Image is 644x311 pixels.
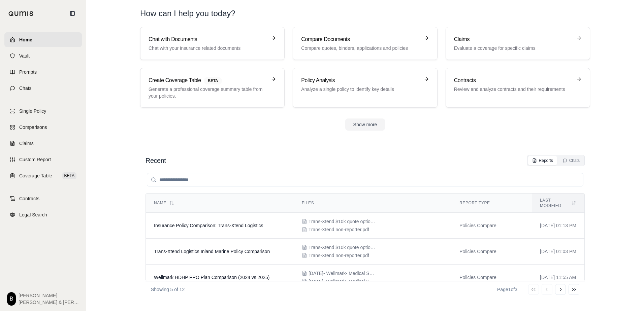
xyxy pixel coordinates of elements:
[528,156,557,165] button: Reports
[309,226,369,233] span: Trans-Xtend non-reporter.pdf
[454,35,572,43] h3: Claims
[19,85,32,92] span: Chats
[451,265,532,290] td: Policies Compare
[4,48,82,63] a: Vault
[7,292,16,306] div: B
[309,270,376,277] span: 1.1.2024- Wellmark- Medical SBC- HDHP.pdf
[532,265,584,290] td: [DATE] 11:55 AM
[140,8,590,19] h1: How can I help you today?
[345,118,385,131] button: Show more
[309,278,376,285] span: 1.1.2025- Wellmark- Medical SBC- HDHP Inc.pdf
[4,207,82,222] a: Legal Search
[4,65,82,79] a: Prompts
[309,252,369,259] span: Trans-Xtend non-reporter.pdf
[497,286,517,293] div: Page 1 of 3
[446,27,590,60] a: ClaimsEvaluate a coverage for specific claims
[4,120,82,135] a: Comparisons
[8,11,34,16] img: Qumis Logo
[154,275,269,280] span: Wellmark HDHP PPO Plan Comparison (2024 vs 2025)
[4,136,82,151] a: Claims
[19,156,51,163] span: Custom Report
[309,218,376,225] span: Trans-Xtend $10k quote option.pdf
[146,156,166,165] h2: Recent
[149,86,267,99] p: Generate a professional coverage summary table from your policies.
[19,53,30,59] span: Vault
[4,168,82,183] a: Coverage TableBETA
[154,223,263,228] span: Insurance Policy Comparison: Trans-Xtend Logistics
[562,158,580,163] div: Chats
[19,299,79,306] span: [PERSON_NAME] & [PERSON_NAME]
[19,69,37,75] span: Prompts
[4,152,82,167] a: Custom Report
[309,244,376,251] span: Trans-Xtend $10k quote option.pdf
[154,249,270,254] span: Trans-Xtend Logistics Inland Marine Policy Comparison
[301,35,419,43] h3: Compare Documents
[19,140,34,147] span: Claims
[301,86,419,93] p: Analyze a single policy to identify key details
[19,211,47,218] span: Legal Search
[154,200,286,206] div: Name
[19,195,39,202] span: Contracts
[4,191,82,206] a: Contracts
[149,45,267,51] p: Chat with your insurance related documents
[451,213,532,239] td: Policies Compare
[454,45,572,51] p: Evaluate a coverage for specific claims
[540,198,576,208] div: Last modified
[451,194,532,213] th: Report Type
[532,158,553,163] div: Reports
[19,124,47,131] span: Comparisons
[19,292,79,299] span: [PERSON_NAME]
[293,27,437,60] a: Compare DocumentsCompare quotes, binders, applications and policies
[454,76,572,84] h3: Contracts
[532,213,584,239] td: [DATE] 01:13 PM
[301,76,419,84] h3: Policy Analysis
[19,36,32,43] span: Home
[454,86,572,93] p: Review and analyze contracts and their requirements
[293,68,437,108] a: Policy AnalysisAnalyze a single policy to identify key details
[558,156,584,165] button: Chats
[204,77,222,84] span: BETA
[19,172,52,179] span: Coverage Table
[151,286,185,293] p: Showing 5 of 12
[451,239,532,265] td: Policies Compare
[4,81,82,96] a: Chats
[4,104,82,118] a: Single Policy
[67,8,78,19] button: Collapse sidebar
[140,27,285,60] a: Chat with DocumentsChat with your insurance related documents
[19,108,46,114] span: Single Policy
[532,239,584,265] td: [DATE] 01:03 PM
[4,32,82,47] a: Home
[301,45,419,51] p: Compare quotes, binders, applications and policies
[62,172,76,179] span: BETA
[149,76,267,84] h3: Create Coverage Table
[446,68,590,108] a: ContractsReview and analyze contracts and their requirements
[149,35,267,43] h3: Chat with Documents
[294,194,451,213] th: Files
[140,68,285,108] a: Create Coverage TableBETAGenerate a professional coverage summary table from your policies.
